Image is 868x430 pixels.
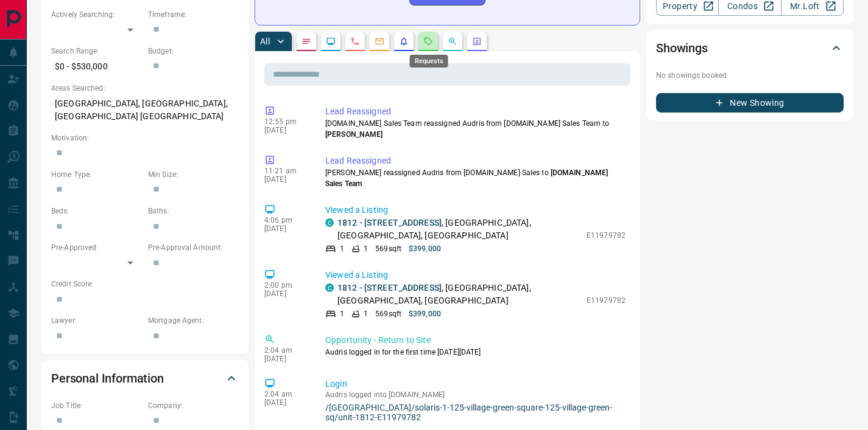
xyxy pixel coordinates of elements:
p: [PERSON_NAME] reassigned Audris from [DOMAIN_NAME] Sales to [325,167,626,189]
p: Baths: [148,206,239,217]
p: Areas Searched: [51,83,239,94]
p: 2:04 am [264,390,307,398]
a: 1812 - [STREET_ADDRESS] [337,283,442,293]
p: [DATE] [264,290,307,298]
p: 569 sqft [375,243,401,254]
p: 1 [340,243,344,254]
h2: Showings [656,38,708,58]
p: [DATE] [264,126,307,134]
svg: Listing Alerts [399,36,409,46]
p: Motivation: [51,133,239,144]
p: [DATE] [264,175,307,184]
div: Requests [410,55,448,68]
p: Pre-Approved: [51,242,142,253]
p: Pre-Approval Amount: [148,242,239,253]
p: 11:21 am [264,167,307,175]
svg: Lead Browsing Activity [326,36,336,46]
p: Credit Score: [51,279,239,290]
p: Audris logged into [DOMAIN_NAME] [325,390,626,399]
p: Lead Reassigned [325,154,626,167]
p: 2:00 pm [264,281,307,290]
p: $399,000 [409,308,441,319]
p: 1 [340,308,344,319]
p: Lead Reassigned [325,105,626,118]
p: Opportunity - Return to Site [325,334,626,347]
div: Personal Information [51,364,239,393]
p: 4:06 pm [264,216,307,224]
p: Job Title: [51,400,142,411]
p: $0 - $530,000 [51,57,142,77]
button: New Showing [656,93,844,113]
p: [DATE] [264,355,307,363]
h2: Personal Information [51,369,164,388]
svg: Emails [375,36,384,46]
p: [GEOGRAPHIC_DATA], [GEOGRAPHIC_DATA], [GEOGRAPHIC_DATA] [GEOGRAPHIC_DATA] [51,94,239,127]
svg: Notes [302,36,311,46]
p: , [GEOGRAPHIC_DATA], [GEOGRAPHIC_DATA], [GEOGRAPHIC_DATA] [337,282,580,307]
p: Viewed a Listing [325,204,626,217]
div: condos.ca [325,218,334,227]
p: All [260,37,270,46]
svg: Calls [350,36,360,46]
p: Home Type: [51,169,142,180]
div: condos.ca [325,283,334,292]
p: Login [325,378,626,390]
svg: Requests [423,36,433,46]
p: Timeframe: [148,9,239,20]
p: Budget: [148,46,239,57]
p: Actively Searching: [51,9,142,20]
a: 1812 - [STREET_ADDRESS] [337,218,442,227]
svg: Opportunities [448,36,457,46]
p: Viewed a Listing [325,269,626,282]
p: E11979782 [587,295,626,306]
p: 1 [364,308,368,319]
svg: Agent Actions [472,36,482,46]
p: [DATE] [264,224,307,233]
p: No showings booked [656,70,844,81]
p: Company: [148,400,239,411]
p: 1 [364,243,368,254]
div: Showings [656,33,844,63]
p: [DOMAIN_NAME] Sales Team reassigned Audris from [DOMAIN_NAME] Sales Team to [325,118,626,140]
span: [PERSON_NAME] [325,130,383,139]
p: Lawyer: [51,315,142,326]
p: 2:04 am [264,346,307,355]
p: Search Range: [51,46,142,57]
p: Min Size: [148,169,239,180]
p: , [GEOGRAPHIC_DATA], [GEOGRAPHIC_DATA], [GEOGRAPHIC_DATA] [337,217,580,242]
p: $399,000 [409,243,441,254]
p: E11979782 [587,230,626,241]
p: 569 sqft [375,308,401,319]
p: Audris logged in for the first time [DATE][DATE] [325,347,626,358]
p: Mortgage Agent: [148,315,239,326]
a: /[GEOGRAPHIC_DATA]/solaris-1-125-village-green-square-125-village-green-sq/unit-1812-E11979782 [325,403,626,422]
p: [DATE] [264,398,307,407]
p: 12:55 pm [264,117,307,126]
p: Beds: [51,206,142,217]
